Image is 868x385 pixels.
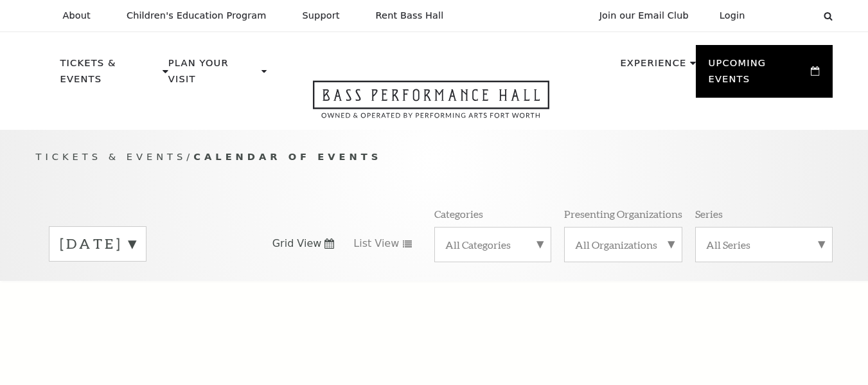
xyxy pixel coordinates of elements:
[445,238,540,251] label: All Categories
[60,55,160,94] p: Tickets & Events
[706,238,822,251] label: All Series
[434,207,483,220] p: Categories
[353,237,399,251] span: List View
[376,10,444,21] p: Rent Bass Hall
[168,55,258,94] p: Plan Your Visit
[620,55,686,78] p: Experience
[272,237,322,251] span: Grid View
[60,234,136,254] label: [DATE]
[575,238,671,251] label: All Organizations
[564,207,682,220] p: Presenting Organizations
[36,151,187,162] span: Tickets & Events
[36,149,833,165] p: /
[303,10,340,21] p: Support
[193,151,382,162] span: Calendar of Events
[766,10,811,22] select: Select:
[695,207,723,220] p: Series
[709,55,808,94] p: Upcoming Events
[127,10,267,21] p: Children's Education Program
[63,10,91,21] p: About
